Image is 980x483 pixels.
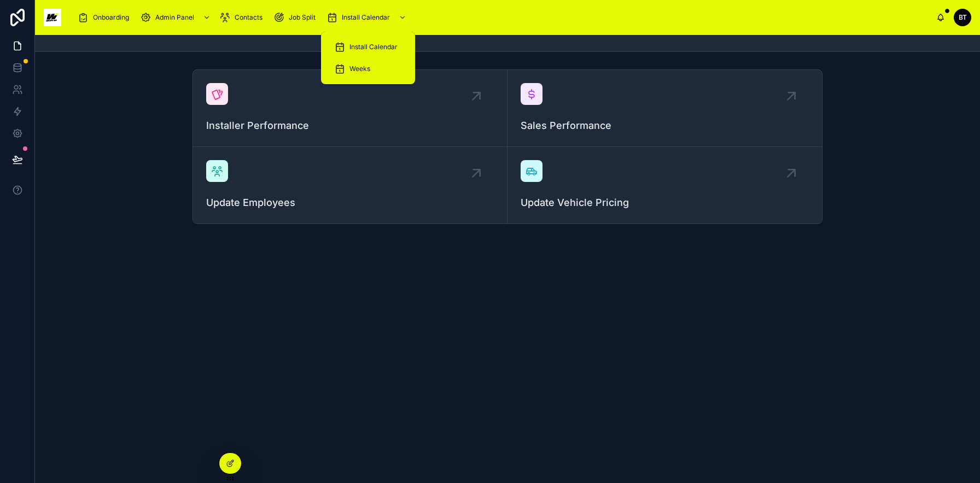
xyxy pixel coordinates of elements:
img: App logo [44,9,61,26]
span: Installer Performance [206,118,494,133]
a: Update Employees [193,147,507,223]
span: Onboarding [93,13,129,22]
a: Update Vehicle Pricing [507,147,822,223]
a: Sales Performance [507,70,822,147]
a: Admin Panel [137,8,216,27]
span: Job Split [289,13,316,22]
a: Onboarding [74,8,137,27]
a: Install Calendar [323,8,412,27]
span: Install Calendar [342,13,390,22]
span: BT [959,13,967,22]
span: Contacts [235,13,262,22]
span: Weeks [349,64,370,73]
a: Weeks [328,59,409,79]
span: Update Employees [206,195,494,210]
span: Update Vehicle Pricing [521,195,809,210]
a: Contacts [216,8,270,27]
a: Job Split [270,8,323,27]
div: scrollable content [70,5,936,30]
span: Admin Panel [155,13,194,22]
a: Install Calendar [328,37,409,57]
span: Sales Performance [521,118,809,133]
a: Installer Performance [193,70,507,147]
span: Install Calendar [349,43,398,51]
